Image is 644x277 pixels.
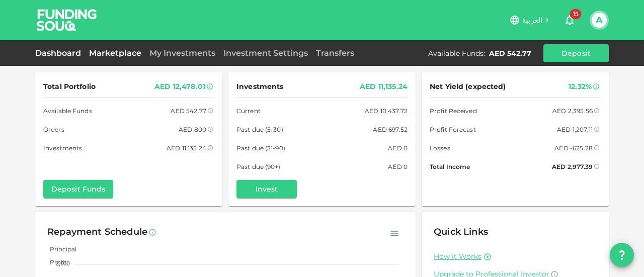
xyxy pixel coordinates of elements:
span: Past due (5-30) [236,124,283,135]
div: AED 800 [179,124,206,135]
a: Investment Settings [219,48,312,58]
div: AED 542.77 [171,106,206,116]
div: AED 10,437.72 [365,106,408,116]
div: AED 2,395.56 [552,106,593,116]
span: Quick Links [434,226,488,237]
div: AED 12,478.01 [154,80,205,93]
button: question [610,243,634,267]
span: Investments [43,143,82,153]
div: Available Funds : [428,48,485,58]
span: Past due (31-90) [236,143,285,153]
span: Net Yield (expected) [430,80,506,93]
div: AED 542.77 [489,48,531,58]
div: AED 697.52 [373,124,408,135]
span: Total Income [430,161,470,172]
div: AED 0 [388,161,408,172]
button: A [592,13,607,28]
span: Profit Forecast [430,124,476,135]
span: Investments [236,80,283,93]
div: 12.32% [569,80,592,93]
button: Deposit [543,44,609,62]
span: Profit [42,258,67,266]
div: AED 1,207.11 [557,124,593,135]
span: Orders [43,124,64,135]
a: Transfers [312,48,358,58]
a: How it Works [434,252,481,261]
span: Principal [42,245,76,253]
span: Total Portfolio [43,80,96,93]
div: AED 0 [388,143,408,153]
div: AED -625.28 [554,143,593,153]
span: Past due (90+) [236,161,281,172]
button: Deposit Funds [43,180,113,198]
div: AED 11,135.24 [167,143,206,153]
button: 15 [559,10,580,30]
div: AED 2,977.39 [552,161,593,172]
div: Repayment Schedule [47,224,147,240]
span: Profit Received [430,106,477,116]
span: Available Funds [43,106,92,116]
span: Current [236,106,261,116]
a: My Investments [145,48,219,58]
span: 15 [570,9,582,19]
button: Invest [236,180,297,198]
span: Losses [430,143,450,153]
a: Marketplace [85,48,145,58]
span: العربية [522,16,542,25]
div: AED 11,135.24 [360,80,408,93]
tspan: 2,000 [56,260,70,266]
a: Dashboard [35,48,85,58]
